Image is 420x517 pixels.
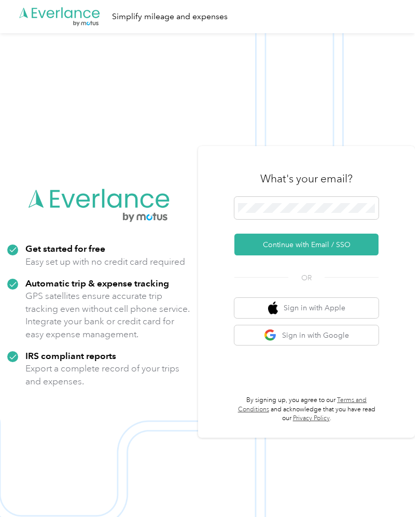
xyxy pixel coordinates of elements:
p: Export a complete record of your trips and expenses. [25,362,191,387]
p: GPS satellites ensure accurate trip tracking even without cell phone service. Integrate your bank... [25,290,191,340]
a: Terms and Conditions [238,396,367,413]
img: google logo [264,329,277,342]
button: apple logoSign in with Apple [234,298,379,318]
strong: IRS compliant reports [25,350,116,361]
p: Easy set up with no credit card required [25,255,185,268]
span: OR [288,272,325,283]
strong: Get started for free [25,243,105,254]
a: Privacy Policy [293,414,330,422]
div: Simplify mileage and expenses [112,10,228,23]
button: Continue with Email / SSO [234,234,379,255]
img: apple logo [268,301,278,314]
h3: What's your email? [260,171,353,186]
p: By signing up, you agree to our and acknowledge that you have read our . [234,396,379,423]
strong: Automatic trip & expense tracking [25,278,169,289]
button: google logoSign in with Google [234,325,379,346]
